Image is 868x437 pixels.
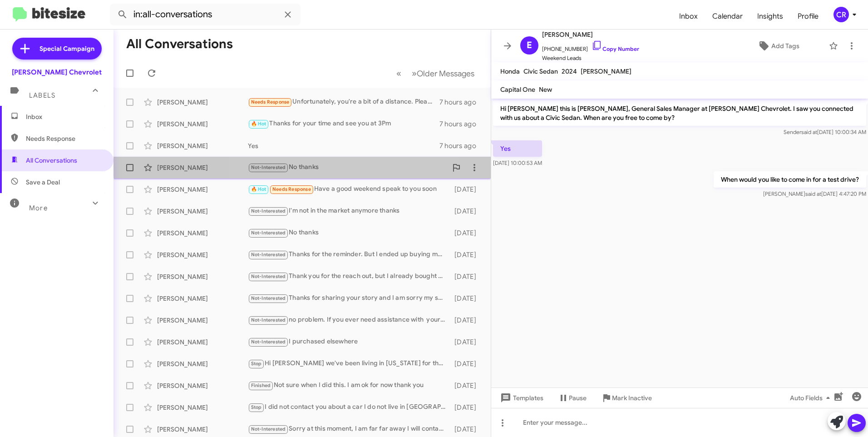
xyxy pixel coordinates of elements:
span: New [539,85,552,94]
div: No thanks [248,228,450,238]
div: [DATE] [450,338,483,347]
div: Not sure when I did this. I am ok for now thank you [248,380,450,391]
span: 2024 [562,67,577,75]
span: Stop [251,361,262,367]
button: Templates [491,390,551,406]
span: Finished [251,382,271,388]
button: Add Tags [732,38,824,54]
span: Not-Interested [251,273,286,279]
span: Not-Interested [251,317,286,323]
div: [PERSON_NAME] [157,141,248,150]
button: Auto Fields [783,390,841,406]
span: « [396,68,401,79]
div: Thanks for your time and see you at 3Pm [248,119,439,129]
span: [PERSON_NAME] [542,29,639,40]
div: I purchased elsewhere [248,337,450,347]
span: [DATE] 10:00:53 AM [493,159,542,166]
span: Stop [251,404,262,410]
div: [PERSON_NAME] [157,338,248,347]
span: 🔥 Hot [251,121,266,127]
span: Auto Fields [790,390,833,406]
span: Not-Interested [251,164,286,170]
span: Not-Interested [251,295,286,301]
div: Thanks for the reminder. But I ended up buying my leased Cherokee from Dover Dodge. 😃 [248,249,450,260]
span: Special Campaign [39,44,94,53]
span: Not-Interested [251,252,286,258]
div: [PERSON_NAME] [157,403,248,412]
div: I'm not in the market anymore thanks [248,206,450,216]
p: When would you like to come in for a test drive? [714,171,866,188]
span: Capital One [500,85,535,94]
span: Older Messages [417,69,474,79]
span: Pause [569,390,587,406]
span: Honda [500,67,520,75]
div: [PERSON_NAME] [157,381,248,390]
div: CR [833,7,849,22]
span: said at [805,190,821,197]
a: Profile [790,3,826,30]
div: [DATE] [450,403,483,412]
div: 7 hours ago [439,98,483,107]
div: [DATE] [450,250,483,259]
span: » [412,68,417,79]
button: Mark Inactive [594,390,659,406]
div: Thanks for sharing your story and I am sorry my service department let you down . I respect your ... [248,293,450,303]
div: [DATE] [450,381,483,390]
div: I did not contact you about a car I do not live in [GEOGRAPHIC_DATA] anymore please stop texting ... [248,402,450,412]
input: Search [110,4,301,25]
a: Calendar [705,3,750,30]
span: Save a Deal [26,178,60,187]
a: Insights [750,3,790,30]
span: Labels [29,91,55,99]
div: Yes [248,141,439,150]
div: Hi [PERSON_NAME] we've been living in [US_STATE] for the last year so you can remove me from the ... [248,358,450,369]
span: More [29,204,48,212]
span: Inbox [26,112,103,121]
span: Civic Sedan [523,67,558,75]
div: Unfortunately, you're a bit of a distance. Please give me more information on the car if possible... [248,97,439,107]
button: CR [826,7,858,22]
span: Sender [DATE] 10:00:34 AM [784,129,866,135]
span: Needs Response [26,134,103,143]
div: [DATE] [450,228,483,238]
div: [PERSON_NAME] [157,359,248,368]
span: Not-Interested [251,208,286,214]
span: Templates [498,390,543,406]
div: [PERSON_NAME] [157,294,248,303]
button: Pause [551,390,594,406]
div: [PERSON_NAME] [157,207,248,216]
button: Previous [391,64,407,83]
span: Not-Interested [251,230,286,236]
div: Thank you for the reach out, but I already bought a new available Dodge ram thank you [248,271,450,282]
a: Copy Number [592,45,639,52]
div: No thanks [248,162,447,173]
span: Needs Response [251,99,290,105]
span: Not-Interested [251,339,286,345]
div: [PERSON_NAME] [157,228,248,238]
span: [PERSON_NAME] [581,67,631,75]
span: Mark Inactive [612,390,652,406]
span: Needs Response [272,186,311,192]
div: [PERSON_NAME] [157,250,248,259]
div: [PERSON_NAME] [157,119,248,129]
div: no problem. If you ever need assistance with your next purchase just feel free to text, call or e... [248,315,450,325]
div: [DATE] [450,316,483,325]
span: [PERSON_NAME] [DATE] 4:47:20 PM [763,190,866,197]
div: [DATE] [450,185,483,194]
span: All Conversations [26,156,77,165]
div: [PERSON_NAME] [157,272,248,281]
div: [DATE] [450,207,483,216]
div: [PERSON_NAME] [157,185,248,194]
div: [DATE] [450,294,483,303]
div: Sorry at this moment, I am far far away I will contact you when I be back [248,424,450,434]
span: Add Tags [771,38,799,54]
button: Next [406,64,480,83]
div: [DATE] [450,272,483,281]
span: Inbox [672,3,705,30]
nav: Page navigation example [391,64,480,83]
span: Not-Interested [251,426,286,432]
span: E [527,38,532,53]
